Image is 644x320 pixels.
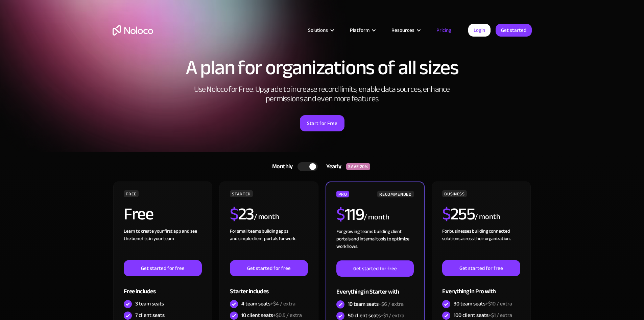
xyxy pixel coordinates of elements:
div: BUSINESS [442,190,467,197]
div: 50 client seats [348,312,404,319]
span: +$4 / extra [270,299,295,309]
a: Get started for free [230,260,308,276]
h1: A plan for organizations of all sizes [113,58,532,78]
div: For businesses building connected solutions across their organization. ‍ [442,228,520,260]
div: PRO [336,191,349,197]
div: Solutions [308,26,328,35]
div: SAVE 20% [346,163,370,170]
a: Get started [496,24,532,37]
a: Login [468,24,491,37]
div: Resources [383,26,428,35]
h2: 255 [442,206,475,222]
div: Everything in Pro with [442,276,520,298]
a: Start for Free [300,115,344,131]
h2: Free [124,206,153,222]
div: / month [475,212,500,222]
div: Platform [350,26,369,35]
a: Get started for free [442,260,520,276]
div: Monthly [264,162,298,172]
div: FREE [124,190,139,197]
h2: 23 [230,206,254,222]
div: RECOMMENDED [377,191,413,197]
div: 10 team seats [348,300,404,308]
div: 4 team seats [241,300,295,307]
div: Starter includes [230,276,308,298]
span: $ [442,198,451,230]
div: Everything in Starter with [336,277,413,299]
div: Resources [391,26,414,35]
div: For growing teams building client portals and internal tools to optimize workflows. [336,228,413,260]
div: 30 team seats [454,300,512,307]
a: Get started for free [336,260,413,277]
h2: 119 [336,206,364,223]
div: 10 client seats [241,312,302,319]
div: Free includes [124,276,201,298]
a: home [113,25,153,36]
div: Learn to create your first app and see the benefits in your team ‍ [124,228,201,260]
div: / month [254,212,279,222]
a: Pricing [428,26,460,35]
div: 100 client seats [454,312,512,319]
span: +$10 / extra [485,299,512,309]
div: Platform [341,26,383,35]
a: Get started for free [124,260,201,276]
span: +$6 / extra [379,299,404,309]
div: 3 team seats [135,300,164,307]
div: Yearly [318,162,346,172]
span: $ [336,198,345,230]
h2: Use Noloco for Free. Upgrade to increase record limits, enable data sources, enhance permissions ... [187,85,457,104]
div: 7 client seats [135,312,165,319]
div: For small teams building apps and simple client portals for work. ‍ [230,228,308,260]
div: / month [364,212,389,223]
span: $ [230,198,238,230]
div: Solutions [300,26,341,35]
div: STARTER [230,190,253,197]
